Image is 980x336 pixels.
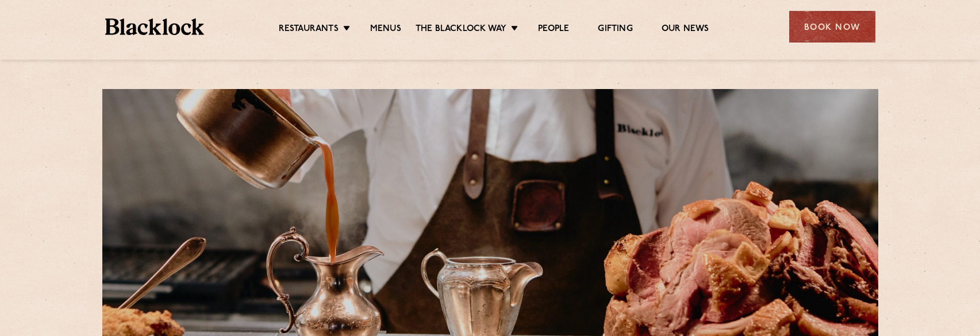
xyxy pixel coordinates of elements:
[370,24,401,36] a: Menus
[416,24,506,36] a: The Blacklock Way
[598,24,632,36] a: Gifting
[105,18,205,35] img: BL_Textured_Logo-footer-cropped.svg
[789,11,875,43] div: Book Now
[279,24,339,36] a: Restaurants
[538,24,569,36] a: People
[662,24,709,36] a: Our News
